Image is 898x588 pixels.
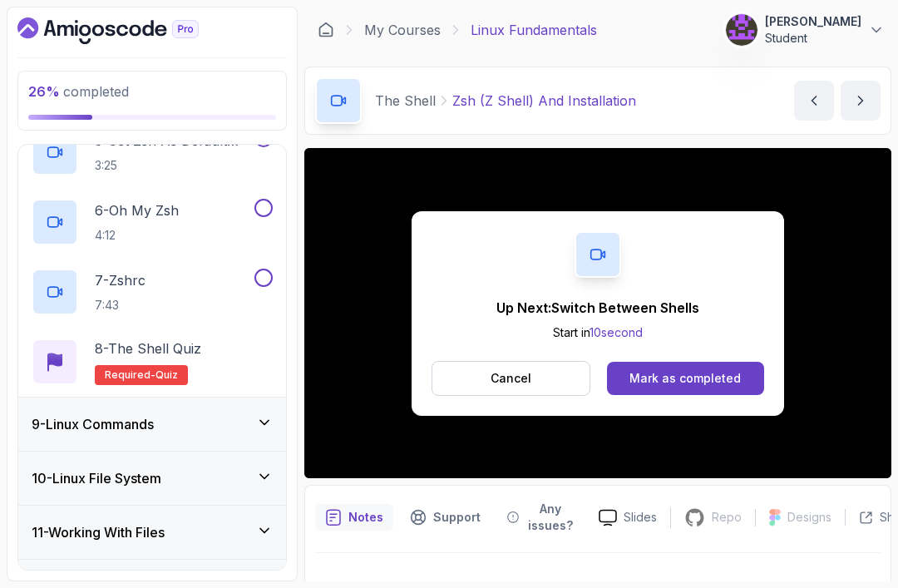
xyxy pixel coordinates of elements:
[607,362,764,395] button: Mark as completed
[497,496,585,539] button: Feedback button
[32,199,273,245] button: 6-Oh My Zsh4:12
[28,83,129,100] span: completed
[496,298,699,318] p: Up Next: Switch Between Shells
[712,509,742,526] p: Repo
[32,338,273,385] button: 8-The Shell QuizRequired-quiz
[787,509,831,526] p: Designs
[315,496,393,539] button: notes button
[765,30,861,47] p: Student
[432,361,590,396] button: Cancel
[765,13,861,30] p: [PERSON_NAME]
[400,496,491,539] button: Support button
[95,297,146,314] p: 7:43
[841,81,881,121] button: next content
[629,370,741,387] div: Mark as completed
[348,509,383,526] p: Notes
[155,368,178,382] span: quiz
[452,91,636,111] p: Zsh (Z Shell) And Installation
[18,506,286,559] button: 11-Working With Files
[471,20,597,40] p: Linux Fundamentals
[95,200,179,220] p: 6 - Oh My Zsh
[590,325,643,339] span: 10 second
[318,22,334,38] a: Dashboard
[794,81,834,121] button: previous content
[95,227,179,244] p: 4:12
[95,270,146,290] p: 7 - Zshrc
[491,370,531,387] p: Cancel
[364,20,441,40] a: My Courses
[496,324,699,341] p: Start in
[304,148,891,478] iframe: 4 - ZSH (Z Shell) and Installation
[375,91,436,111] p: The Shell
[105,368,155,382] span: Required-
[726,14,757,46] img: user profile image
[32,269,273,315] button: 7-Zshrc7:43
[433,509,481,526] p: Support
[17,17,237,44] a: Dashboard
[32,129,273,175] button: 5-Set Zsh As Default Shell3:25
[32,414,154,434] h3: 9 - Linux Commands
[725,13,885,47] button: user profile image[PERSON_NAME]Student
[525,501,575,534] p: Any issues?
[95,157,251,174] p: 3:25
[95,338,201,358] p: 8 - The Shell Quiz
[32,468,161,488] h3: 10 - Linux File System
[28,83,60,100] span: 26 %
[18,398,286,451] button: 9-Linux Commands
[624,509,657,526] p: Slides
[585,509,670,526] a: Slides
[18,452,286,505] button: 10-Linux File System
[32,522,165,542] h3: 11 - Working With Files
